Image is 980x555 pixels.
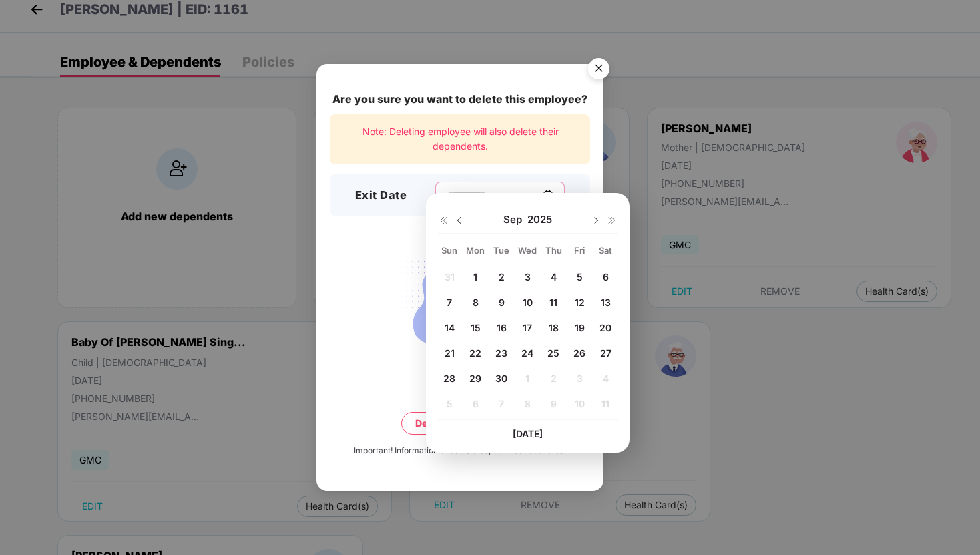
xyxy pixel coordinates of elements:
[575,322,585,333] span: 19
[549,322,559,333] span: 18
[495,347,507,359] span: 23
[549,297,557,308] span: 11
[354,445,566,457] div: Important! Information once deleted, can’t be recovered.
[445,322,455,333] span: 14
[525,271,531,283] span: 3
[447,297,452,308] span: 7
[523,322,532,333] span: 17
[330,114,590,164] div: Note: Deleting employee will also delete their dependents.
[600,347,611,359] span: 27
[543,190,553,200] img: svg+xml;base64,PHN2ZyBpZD0iQ2FsZW5kYXItMzJ4MzIiIHhtbG5zPSJodHRwOi8vd3d3LnczLm9yZy8yMDAwL3N2ZyIgd2...
[469,347,481,359] span: 22
[521,347,533,359] span: 24
[355,187,407,204] h3: Exit Date
[454,215,465,226] img: svg+xml;base64,PHN2ZyBpZD0iRHJvcGRvd24tMzJ4MzIiIHhtbG5zPSJodHRwOi8vd3d3LnczLm9yZy8yMDAwL3N2ZyIgd2...
[603,271,609,283] span: 6
[599,322,611,333] span: 20
[330,91,590,108] div: Are you sure you want to delete this employee?
[575,297,585,308] span: 12
[503,213,527,226] span: Sep
[497,322,507,333] span: 16
[547,347,559,359] span: 25
[601,297,611,308] span: 13
[594,244,618,256] div: Sat
[513,428,543,439] span: [DATE]
[568,244,591,256] div: Fri
[401,412,519,435] button: Delete permanently
[385,253,535,357] img: svg+xml;base64,PHN2ZyB4bWxucz0iaHR0cDovL3d3dy53My5vcmcvMjAwMC9zdmciIHdpZHRoPSIyMjQiIGhlaWdodD0iMT...
[499,271,505,283] span: 2
[438,244,461,256] div: Sun
[577,271,583,283] span: 5
[469,373,481,384] span: 29
[523,297,533,308] span: 10
[551,271,557,283] span: 4
[445,347,455,359] span: 21
[607,215,618,226] img: svg+xml;base64,PHN2ZyB4bWxucz0iaHR0cDovL3d3dy53My5vcmcvMjAwMC9zdmciIHdpZHRoPSIxNiIgaGVpZ2h0PSIxNi...
[580,52,618,89] img: svg+xml;base64,PHN2ZyB4bWxucz0iaHR0cDovL3d3dy53My5vcmcvMjAwMC9zdmciIHdpZHRoPSI1NiIgaGVpZ2h0PSI1Ni...
[499,297,505,308] span: 9
[464,244,487,256] div: Mon
[516,244,539,256] div: Wed
[580,51,616,87] button: Close
[438,215,449,226] img: svg+xml;base64,PHN2ZyB4bWxucz0iaHR0cDovL3d3dy53My5vcmcvMjAwMC9zdmciIHdpZHRoPSIxNiIgaGVpZ2h0PSIxNi...
[542,244,565,256] div: Thu
[443,373,455,384] span: 28
[473,271,477,283] span: 1
[573,347,585,359] span: 26
[473,297,479,308] span: 8
[527,213,552,226] span: 2025
[490,244,513,256] div: Tue
[471,322,481,333] span: 15
[495,373,507,384] span: 30
[591,215,601,226] img: svg+xml;base64,PHN2ZyBpZD0iRHJvcGRvd24tMzJ4MzIiIHhtbG5zPSJodHRwOi8vd3d3LnczLm9yZy8yMDAwL3N2ZyIgd2...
